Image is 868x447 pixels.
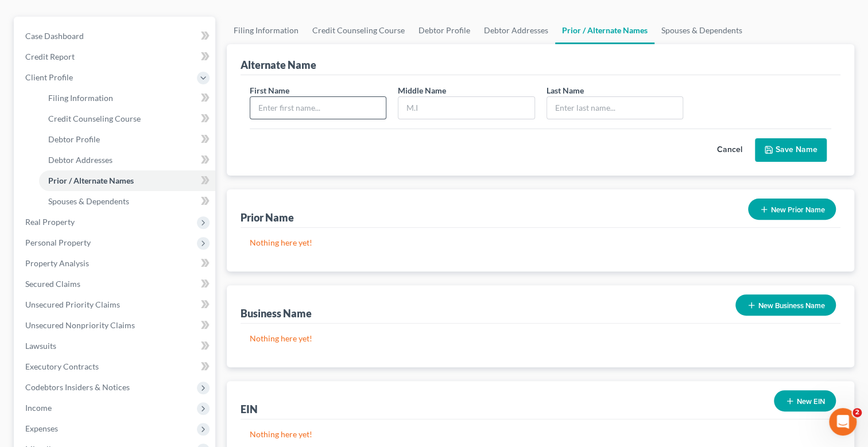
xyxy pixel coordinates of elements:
[25,320,135,330] span: Unsecured Nonpriority Claims
[305,17,412,44] a: Credit Counseling Course
[555,17,654,44] a: Prior / Alternate Names
[704,139,755,162] button: Cancel
[39,150,215,170] a: Debtor Addresses
[398,84,446,96] label: Middle Name
[412,17,477,44] a: Debtor Profile
[250,429,831,440] p: Nothing here yet!
[25,217,75,227] span: Real Property
[250,333,831,344] p: Nothing here yet!
[16,356,215,377] a: Executory Contracts
[547,97,683,119] input: Enter last name...
[829,408,857,436] iframe: Intercom live chat
[547,85,584,95] span: Last Name
[39,129,215,150] a: Debtor Profile
[25,300,120,309] span: Unsecured Priority Claims
[852,408,862,417] span: 2
[39,191,215,212] a: Spouses & Dependents
[16,315,215,336] a: Unsecured Nonpriority Claims
[250,97,386,119] input: Enter first name...
[241,58,316,72] div: Alternate Name
[39,108,215,129] a: Credit Counseling Course
[654,17,749,44] a: Spouses & Dependents
[25,238,91,247] span: Personal Property
[25,258,89,268] span: Property Analysis
[48,134,100,144] span: Debtor Profile
[241,211,294,224] div: Prior Name
[241,306,312,320] div: Business Name
[25,52,75,61] span: Credit Report
[16,336,215,356] a: Lawsuits
[25,423,58,433] span: Expenses
[227,17,305,44] a: Filing Information
[48,176,134,185] span: Prior / Alternate Names
[16,253,215,274] a: Property Analysis
[250,84,289,96] label: First Name
[755,138,827,162] button: Save Name
[39,170,215,191] a: Prior / Alternate Names
[48,155,113,165] span: Debtor Addresses
[735,294,836,316] button: New Business Name
[39,88,215,108] a: Filing Information
[25,382,130,392] span: Codebtors Insiders & Notices
[398,97,534,119] input: M.I
[16,26,215,46] a: Case Dashboard
[16,294,215,315] a: Unsecured Priority Claims
[25,341,56,351] span: Lawsuits
[477,17,555,44] a: Debtor Addresses
[25,31,84,41] span: Case Dashboard
[16,46,215,67] a: Credit Report
[250,237,831,248] p: Nothing here yet!
[48,114,141,123] span: Credit Counseling Course
[25,362,99,371] span: Executory Contracts
[48,196,129,206] span: Spouses & Dependents
[25,279,80,289] span: Secured Claims
[48,93,113,103] span: Filing Information
[241,402,258,416] div: EIN
[774,390,836,411] button: New EIN
[748,199,836,220] button: New Prior Name
[25,72,73,82] span: Client Profile
[16,274,215,294] a: Secured Claims
[25,403,52,413] span: Income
